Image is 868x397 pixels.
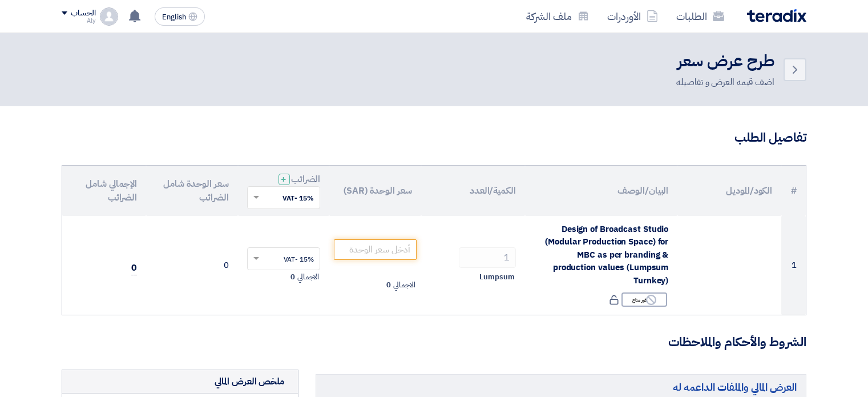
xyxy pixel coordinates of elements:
span: 0 [131,261,137,275]
th: # [781,166,806,216]
th: الكود/الموديل [677,166,781,216]
a: ملف الشركة [517,3,598,30]
span: الاجمالي [393,279,415,291]
th: سعر الوحدة (SAR) [329,166,421,216]
div: غير متاح [621,292,667,307]
input: RFQ_STEP1.ITEMS.2.AMOUNT_TITLE [459,247,516,268]
input: أدخل سعر الوحدة [334,239,417,260]
a: الأوردرات [598,3,667,30]
th: الضرائب [238,166,330,216]
span: + [281,173,286,186]
span: 0 [290,271,295,283]
h2: طرح عرض سعر [676,50,774,73]
th: البيان/الوصف [525,166,678,216]
span: Lumpsum [479,271,514,283]
a: الطلبات [667,3,733,30]
div: الحساب [71,9,95,18]
td: 1 [781,216,806,315]
th: الكمية/العدد [421,166,525,216]
span: الاجمالي [297,271,319,283]
span: English [162,13,186,21]
div: ملخص العرض المالي [215,375,284,388]
td: 0 [146,216,238,315]
span: 0 [386,279,391,291]
img: profile_test.png [100,7,118,26]
button: English [155,7,205,26]
th: سعر الوحدة شامل الضرائب [146,166,238,216]
div: اضف قيمه العرض و تفاصيله [676,75,774,89]
span: Design of Broadcast Studio (Modular Production Space) for MBC as per branding & production values... [545,223,668,287]
ng-select: VAT [247,247,321,270]
h3: الشروط والأحكام والملاحظات [62,334,806,351]
img: Teradix logo [747,9,806,22]
th: الإجمالي شامل الضرائب [62,166,146,216]
h3: تفاصيل الطلب [62,129,806,147]
div: Aly [62,18,95,24]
